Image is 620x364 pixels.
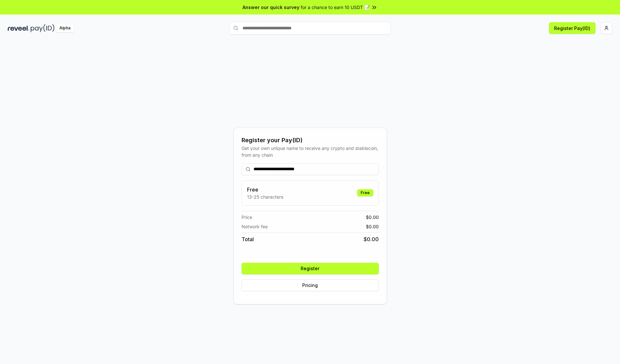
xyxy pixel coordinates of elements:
[242,235,254,243] span: Total
[31,24,55,32] img: pay_id
[242,214,252,221] span: Price
[8,24,29,32] img: reveel_dark
[247,193,283,200] p: 13-25 characters
[242,263,379,274] button: Register
[549,22,595,34] button: Register Pay(ID)
[56,24,74,32] div: Alpha
[242,145,379,158] div: Get your own unique name to receive any crypto and stablecoin, from any chain
[357,189,373,196] div: Free
[242,280,379,291] button: Pricing
[301,4,370,11] span: for a chance to earn 10 USDT 📝
[366,214,379,221] span: $ 0.00
[366,223,379,230] span: $ 0.00
[247,186,283,193] h3: Free
[364,235,379,243] span: $ 0.00
[243,4,299,11] span: Answer our quick survey
[242,223,268,230] span: Network fee
[242,136,379,145] div: Register your Pay(ID)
